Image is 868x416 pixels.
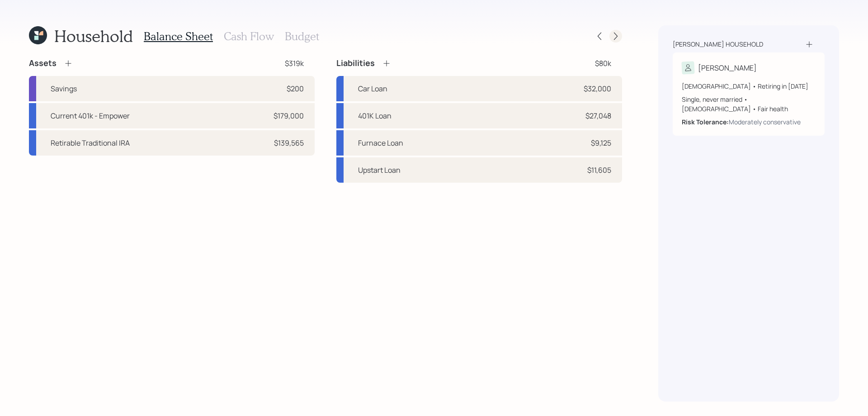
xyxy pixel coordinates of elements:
[358,137,403,148] div: Furnace Loan
[595,58,611,69] div: $80k
[144,30,213,43] h3: Balance Sheet
[729,117,801,127] div: Moderately conservative
[51,110,130,121] div: Current 401k - Empower
[698,62,757,73] div: [PERSON_NAME]
[285,58,304,69] div: $319k
[591,137,611,148] div: $9,125
[358,83,387,94] div: Car Loan
[51,137,130,148] div: Retirable Traditional IRA
[587,165,611,175] div: $11,605
[584,83,611,94] div: $32,000
[358,110,392,121] div: 401K Loan
[285,30,319,43] h3: Budget
[51,83,77,94] div: Savings
[585,110,611,121] div: $27,048
[682,118,729,126] b: Risk Tolerance:
[682,95,816,113] div: Single, never married • [DEMOGRAPHIC_DATA] • Fair health
[224,30,274,43] h3: Cash Flow
[673,40,763,49] div: [PERSON_NAME] household
[274,110,304,121] div: $179,000
[287,83,304,94] div: $200
[682,81,816,91] div: [DEMOGRAPHIC_DATA] • Retiring in [DATE]
[358,165,401,175] div: Upstart Loan
[29,58,57,68] h4: Assets
[336,58,375,68] h4: Liabilities
[54,26,133,46] h1: Household
[274,137,304,148] div: $139,565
